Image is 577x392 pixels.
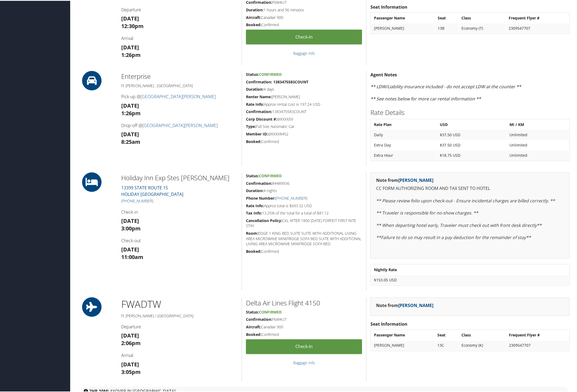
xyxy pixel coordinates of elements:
th: MI / KM [507,119,569,129]
th: USD [437,119,507,129]
a: [PERSON_NAME] [398,176,433,182]
h1: FWA DTW [121,297,238,310]
a: [PERSON_NAME] [398,302,433,308]
strong: Status: [246,71,259,76]
h5: Ft [PERSON_NAME] , [GEOGRAPHIC_DATA] [121,82,238,88]
strong: Duration: [246,187,264,192]
h4: Departure [121,323,238,329]
strong: Confirmation: [246,316,272,321]
strong: [DATE] [121,331,139,339]
th: Frequent Flyer # [506,12,569,22]
em: ** See notes below for more car rental information ** [370,95,481,101]
h5: Confirmed [246,331,362,337]
strong: Duration: [246,86,264,91]
span: Confirmed [259,71,282,76]
strong: Phone Number: [246,195,275,200]
strong: Status: [246,172,259,178]
strong: 12:30pm [121,22,144,29]
h4: Arrival [121,35,238,40]
th: Class [459,330,506,339]
h2: Enterprise [121,71,238,80]
em: ** When departing hotel early, Traveler must check out with front desk directly** [376,221,542,227]
h5: Approx total is $693.32 USD [246,202,362,208]
h2: Holiday Inn Exp Stes [PERSON_NAME] [121,172,238,182]
a: [PHONE_NUMBER] [121,197,153,203]
strong: Aircraft: [246,14,261,19]
td: $37.50 USD [437,129,507,139]
strong: Duration: [246,6,264,12]
td: Extra Day [371,139,437,149]
strong: [DATE] [121,360,139,367]
strong: Cancellation Policy: [246,217,282,222]
strong: Confirmation: [246,180,272,185]
strong: Member ID: [246,131,268,136]
h5: 4 nights [246,187,362,193]
td: [PERSON_NAME] [371,23,434,32]
p: CC FORM AUTHORIZING ROOM AND TAX SENT TO HOTEL [376,184,564,191]
strong: Confirmation: 1383475583COUNT [246,79,308,84]
strong: Note from [376,176,433,182]
a: 13399 STATE ROUTE 15HOLIDAY [GEOGRAPHIC_DATA] [121,184,183,196]
strong: 1:26pm [121,50,141,58]
strong: [DATE] [121,101,139,108]
td: 13C [435,340,458,350]
h5: 4 days [246,86,362,91]
strong: 2:06pm [121,339,141,346]
strong: 11:00am [121,253,143,260]
span: Confirmed [259,309,282,314]
h5: Canadair 900 [246,324,362,329]
strong: Type: [246,123,256,128]
a: Check-in [246,29,362,44]
em: ** Please review folio upon check-out - Ensure incidental charges are billed correctly. ** [376,197,555,203]
a: [GEOGRAPHIC_DATA][PERSON_NAME] [142,122,218,128]
em: ** Traveler is responsible for no-show charges. ** [376,209,478,215]
h5: 84489936 [246,180,362,185]
strong: Corp Discount #: [246,116,277,121]
h4: Check-out [121,237,238,243]
strong: Rate Info: [246,101,264,106]
td: $153.05 USD [371,274,569,284]
th: Rate Plan [371,119,437,129]
td: $18.75 USD [437,150,507,159]
h5: [PERSON_NAME] [246,93,362,99]
strong: [DATE] [121,245,139,252]
strong: Booked: [246,248,261,253]
h2: Rate Details [370,107,570,116]
em: ** LDW/Liability insurance included - do not accept LDW at the counter ** [370,83,521,89]
td: Daily [371,129,437,139]
h5: 13.25% of the total for a total of $81.12 [246,210,362,215]
th: Seat [435,330,458,339]
strong: Room: [246,230,258,235]
strong: Note from [376,302,433,308]
td: 2309547707 [506,23,569,32]
em: **Failure to do so may result in a pay deduction for the remainder of stay** [376,234,531,240]
td: Unlimited [507,150,569,159]
h5: Confirmed [246,138,362,144]
a: Check-in [246,339,362,353]
th: Nightly Rate [371,264,569,274]
strong: Aircraft: [246,324,261,329]
strong: Confirmation: [246,108,272,113]
th: Passenger Name [371,12,434,22]
h5: @XXXX8452 [246,131,362,136]
th: Frequent Flyer # [506,330,569,339]
strong: Rate Info: [246,202,264,207]
h4: Pick-up @ [121,93,238,99]
strong: Seat Information [370,3,407,9]
td: $37.50 USD [437,139,507,149]
a: [PHONE_NUMBER] [275,195,307,200]
strong: Seat Information [370,321,407,326]
td: Economy (K) [459,340,506,350]
strong: Booked: [246,138,261,143]
strong: Booked: [246,21,261,26]
strong: Status: [246,309,259,314]
h4: Arrival [121,352,238,358]
td: 13B [435,23,458,32]
a: Baggage Info [293,360,315,365]
h5: Confirmed [246,21,362,27]
strong: [DATE] [121,14,139,21]
a: Baggage Info [293,50,315,55]
strong: [DATE] [121,216,139,224]
h4: Check-in [121,208,238,214]
td: Economy (T) [459,23,506,32]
